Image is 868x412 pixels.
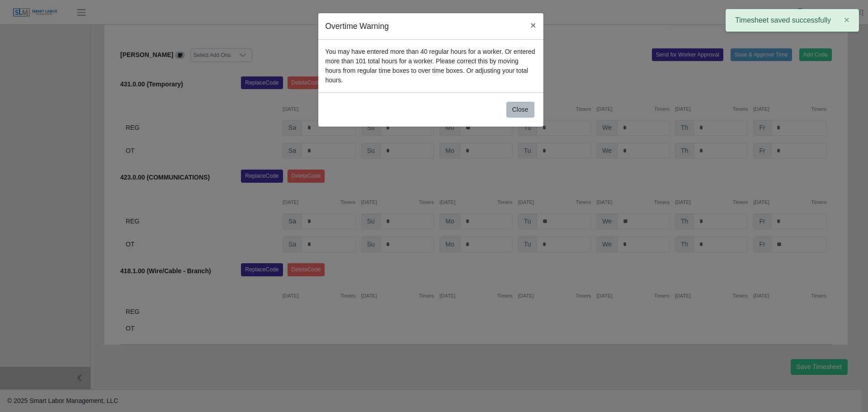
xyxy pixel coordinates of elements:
span: × [844,14,849,25]
h5: Overtime Warning [325,20,389,32]
div: Timesheet saved successfully [726,9,859,32]
button: Close [506,102,534,118]
div: You may have entered more than 40 regular hours for a worker. Or entered more than 101 total hour... [318,40,543,92]
button: Close [523,13,543,37]
span: × [530,20,536,30]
